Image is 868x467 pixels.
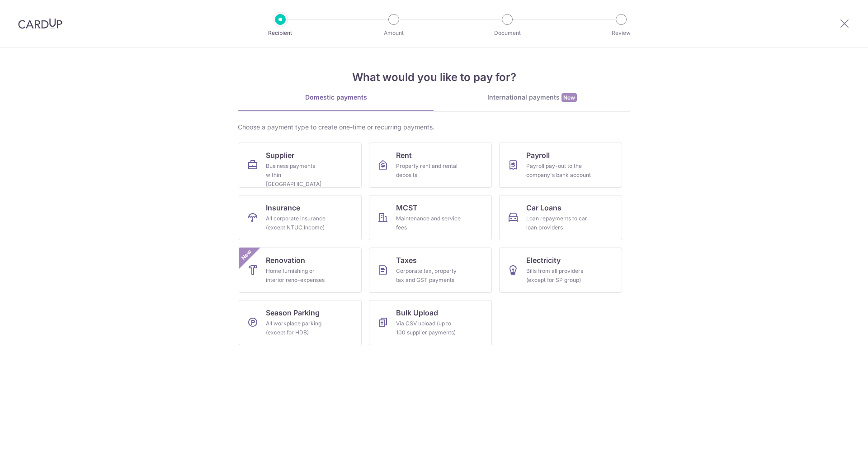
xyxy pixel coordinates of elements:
[396,150,412,161] span: Rent
[526,214,591,232] div: Loan repayments to car loan providers
[499,195,622,240] a: Car LoansLoan repayments to car loan providers
[238,93,434,102] div: Domestic payments
[434,93,630,102] div: International payments
[369,195,492,240] a: MCSTMaintenance and service fees
[396,255,417,266] span: Taxes
[239,248,254,262] span: New
[266,319,331,337] div: All workplace parking (except for HDB)
[561,93,577,102] span: New
[239,143,362,188] a: SupplierBusiness payments within [GEOGRAPHIC_DATA]
[588,29,655,38] p: Review
[247,29,314,38] p: Recipient
[396,202,418,213] span: MCST
[266,307,320,318] span: Season Parking
[360,29,427,38] p: Amount
[396,267,461,285] div: Corporate tax, property tax and GST payments
[396,162,461,180] div: Property rent and rental deposits
[396,214,461,232] div: Maintenance and service fees
[18,18,62,29] img: CardUp
[499,143,622,188] a: PayrollPayroll pay-out to the company's bank account
[266,255,305,266] span: Renovation
[810,440,859,462] iframe: Opens a widget where you can find more information
[526,255,561,266] span: Electricity
[266,202,300,213] span: Insurance
[526,267,591,285] div: Bills from all providers (except for SP group)
[369,143,492,188] a: RentProperty rent and rental deposits
[266,162,331,189] div: Business payments within [GEOGRAPHIC_DATA]
[239,300,362,345] a: Season ParkingAll workplace parking (except for HDB)
[526,150,550,161] span: Payroll
[526,202,561,213] span: Car Loans
[474,29,541,38] p: Document
[369,248,492,293] a: TaxesCorporate tax, property tax and GST payments
[239,195,362,240] a: InsuranceAll corporate insurance (except NTUC Income)
[499,248,622,293] a: ElectricityBills from all providers (except for SP group)
[238,123,630,132] div: Choose a payment type to create one-time or recurring payments.
[369,300,492,345] a: Bulk UploadVia CSV upload (up to 100 supplier payments)
[239,248,362,293] a: RenovationHome furnishing or interior reno-expensesNew
[266,267,331,285] div: Home furnishing or interior reno-expenses
[396,319,461,337] div: Via CSV upload (up to 100 supplier payments)
[396,307,438,318] span: Bulk Upload
[266,150,294,161] span: Supplier
[266,214,331,232] div: All corporate insurance (except NTUC Income)
[238,69,630,86] h4: What would you like to pay for?
[526,162,591,180] div: Payroll pay-out to the company's bank account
